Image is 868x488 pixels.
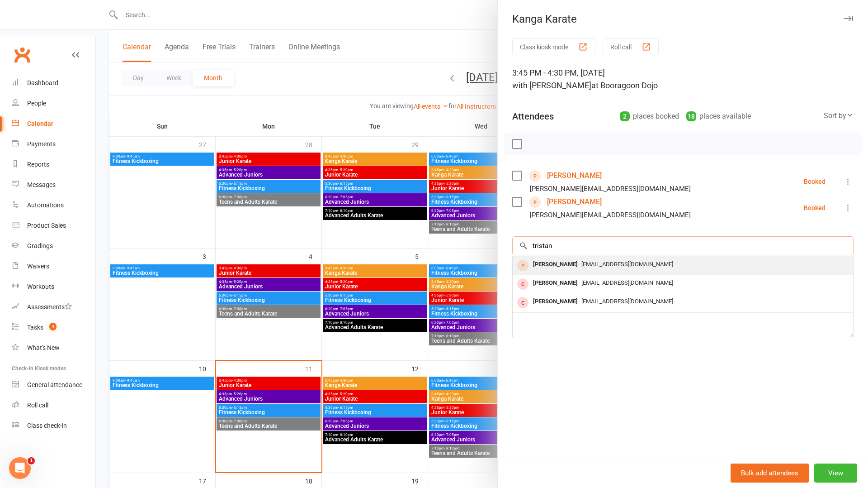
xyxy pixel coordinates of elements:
[27,201,64,209] div: Automations
[12,338,95,358] a: What's New
[12,114,95,134] a: Calendar
[12,256,95,277] a: Waivers
[27,120,53,127] div: Calendar
[529,277,581,290] div: [PERSON_NAME]
[27,283,54,290] div: Workouts
[12,175,95,195] a: Messages
[517,297,528,308] div: member
[547,195,602,209] a: [PERSON_NAME]
[804,205,826,211] div: Booked
[11,43,33,66] a: Clubworx
[12,195,95,215] a: Automations
[512,110,554,123] div: Attendees
[814,464,857,483] button: View
[28,457,35,464] span: 1
[12,297,95,317] a: Assessments
[12,416,95,436] a: Class kiosk mode
[12,395,95,416] a: Roll call
[12,317,95,338] a: Tasks 4
[12,93,95,114] a: People
[547,168,602,183] a: [PERSON_NAME]
[12,375,95,395] a: General attendance kiosk mode
[603,38,659,55] button: Roll call
[620,111,630,121] div: 2
[27,100,46,107] div: People
[12,134,95,154] a: Payments
[27,161,49,168] div: Reports
[512,81,591,90] span: with [PERSON_NAME]
[529,258,581,271] div: [PERSON_NAME]
[12,236,95,256] a: Gradings
[27,181,56,188] div: Messages
[731,464,809,483] button: Bulk add attendees
[581,298,673,305] span: [EMAIL_ADDRESS][DOMAIN_NAME]
[27,79,58,86] div: Dashboard
[686,111,696,121] div: 18
[824,110,854,122] div: Sort by
[591,81,658,90] span: at Booragoon Dojo
[27,242,53,249] div: Gradings
[27,324,43,331] div: Tasks
[512,67,854,92] div: 3:45 PM - 4:30 PM, [DATE]
[12,215,95,236] a: Product Sales
[517,278,528,290] div: member
[27,344,60,351] div: What's New
[12,73,95,93] a: Dashboard
[581,279,673,286] span: [EMAIL_ADDRESS][DOMAIN_NAME]
[517,260,528,271] div: prospect
[27,263,49,270] div: Waivers
[512,38,595,55] button: Class kiosk mode
[804,178,826,185] div: Booked
[12,277,95,297] a: Workouts
[27,381,82,388] div: General attendance
[12,154,95,175] a: Reports
[27,303,72,311] div: Assessments
[530,209,691,221] div: [PERSON_NAME][EMAIL_ADDRESS][DOMAIN_NAME]
[49,323,57,330] span: 4
[581,261,673,268] span: [EMAIL_ADDRESS][DOMAIN_NAME]
[512,236,854,255] input: Search to add attendees
[530,183,691,195] div: [PERSON_NAME][EMAIL_ADDRESS][DOMAIN_NAME]
[27,422,67,429] div: Class check-in
[686,110,751,123] div: places available
[27,140,56,148] div: Payments
[27,402,48,409] div: Roll call
[620,110,679,123] div: places booked
[9,457,31,479] iframe: Intercom live chat
[27,222,66,229] div: Product Sales
[498,13,868,25] div: Kanga Karate
[529,295,581,308] div: [PERSON_NAME]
